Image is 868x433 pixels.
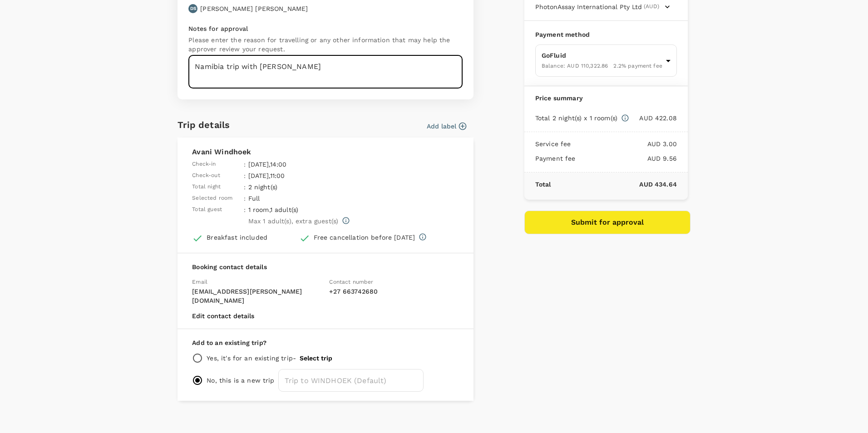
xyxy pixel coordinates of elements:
[178,118,230,132] h6: Trip details
[192,157,379,226] table: simple table
[192,287,322,305] p: [EMAIL_ADDRESS][PERSON_NAME][DOMAIN_NAME]
[188,35,463,54] p: Please enter the reason for travelling or any other information that may help the approver review...
[192,279,207,285] span: Email
[192,160,216,169] span: Check-in
[248,160,377,169] p: [DATE] , 14:00
[576,154,677,163] p: AUD 9.56
[571,139,677,148] p: AUD 3.00
[419,233,427,241] svg: Full refund before 2025-10-11 22:00 Cancelation after 2025-10-11 22:00, cancelation fee of AUD 40...
[192,147,459,157] p: Avani Windhoek
[192,262,459,271] p: Booking contact details
[192,171,220,180] span: Check-out
[248,194,377,203] p: Full
[329,287,459,296] p: + 27 663742680
[542,51,662,60] p: GoFluid
[244,160,246,169] span: :
[535,113,617,123] p: Total 2 night(s) x 1 room(s)
[248,182,377,192] p: 2 night(s)
[314,233,415,242] div: Free cancellation before [DATE]
[535,44,677,77] div: GoFluidBalance: AUD 110,322.862.2% payment fee
[535,2,642,11] span: PhotonAssay International Pty Ltd
[613,63,662,69] span: 2.2 % payment fee
[535,180,551,189] p: Total
[427,122,466,131] button: Add label
[644,2,659,11] span: (AUD)
[192,194,232,203] span: Selected room
[192,182,221,192] span: Total night
[207,376,274,385] p: No, this is a new trip
[188,24,463,33] p: Notes for approval
[192,312,254,320] button: Edit contact details
[248,171,377,180] p: [DATE] , 11:00
[535,30,677,39] p: Payment method
[248,205,377,214] p: 1 room , 1 adult(s)
[278,369,424,392] input: Trip to WINDHOEK (Default)
[244,194,246,203] span: :
[190,5,196,12] p: DS
[248,216,339,226] p: Max 1 adult(s) , extra guest(s)
[244,171,246,180] span: :
[192,205,222,214] span: Total guest
[329,279,373,285] span: Contact number
[192,338,459,347] p: Add to an existing trip?
[188,55,463,89] textarea: Namibia trip with [PERSON_NAME]
[207,354,296,363] p: Yes, it's for an existing trip -
[244,205,246,214] span: :
[524,211,690,234] button: Submit for approval
[542,63,608,69] span: Balance : AUD 110,322.86
[244,182,246,192] span: :
[200,4,308,13] p: [PERSON_NAME] [PERSON_NAME]
[535,139,571,148] p: Service fee
[551,180,677,189] p: AUD 434.64
[535,2,670,11] button: PhotonAssay International Pty Ltd(AUD)
[535,154,576,163] p: Payment fee
[207,233,267,242] div: Breakfast included
[535,93,677,103] p: Price summary
[300,354,332,362] button: Select trip
[629,113,677,123] p: AUD 422.08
